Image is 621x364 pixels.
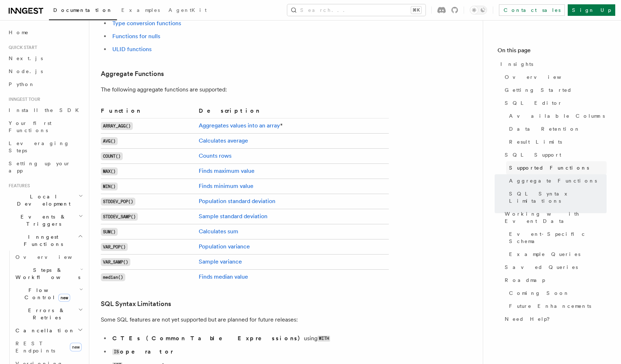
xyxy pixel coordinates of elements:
[101,243,128,251] code: VAR_POP()
[101,106,196,118] th: Function
[6,233,78,248] span: Inngest Functions
[196,106,389,118] th: Description
[6,45,37,50] span: Quick start
[6,157,85,177] a: Setting up your app
[6,96,40,102] span: Inngest tour
[509,164,589,171] span: Supported Functions
[9,68,43,74] span: Node.js
[502,313,607,325] a: Need Help?
[505,210,607,225] span: Working with Event Data
[199,183,253,189] a: Finds minimum value
[101,299,171,309] a: SQL Syntax Limitations
[13,337,85,357] a: REST Endpointsnew
[112,349,120,355] code: IS
[506,187,607,207] a: SQL Syntax Limitations
[101,69,164,79] a: Aggregate Functions
[505,86,572,94] span: Getting Started
[505,99,562,107] span: SQL Editor
[287,4,426,16] button: Search...⌘K
[112,348,173,355] strong: operator
[199,213,267,220] a: Sample standard deviation
[9,29,29,36] span: Home
[506,248,607,261] a: Example Queries
[470,6,487,14] button: Toggle dark mode
[9,55,43,61] span: Next.js
[199,273,248,280] a: Finds median value
[6,190,85,210] button: Local Development
[13,266,80,281] span: Steps & Workflows
[506,135,607,148] a: Result Limits
[568,4,615,16] a: Sign Up
[506,161,607,174] a: Supported Functions
[199,137,248,144] a: Calculates average
[502,274,607,287] a: Roadmap
[13,264,85,284] button: Steps & Workflows
[509,289,570,297] span: Coming Soon
[506,109,607,122] a: Available Columns
[500,60,533,68] span: Insights
[509,190,607,205] span: SQL Syntax Limitations
[509,251,580,258] span: Example Queries
[506,300,607,313] a: Future Enhancements
[505,277,545,284] span: Roadmap
[502,261,607,274] a: Saved Queries
[112,335,304,342] strong: CTEs (Common Table Expressions)
[6,210,85,230] button: Events & Triggers
[6,78,85,91] a: Python
[101,273,125,281] code: median()
[101,258,130,266] code: VAR_SAMP()
[502,148,607,161] a: SQL Support
[6,213,78,228] span: Events & Triggers
[101,228,118,236] code: SUM()
[70,343,82,351] span: new
[506,287,607,300] a: Coming Soon
[199,243,250,250] a: Population variance
[6,183,30,189] span: Features
[499,4,565,16] a: Contact sales
[117,2,164,19] a: Examples
[506,228,607,248] a: Event-Specific Schema
[6,137,85,157] a: Leveraging Steps
[199,152,231,159] a: Counts rows
[112,46,152,53] a: ULID functions
[199,167,255,174] a: Finds maximum value
[509,302,591,310] span: Future Enhancements
[6,65,85,78] a: Node.js
[13,324,85,337] button: Cancellation
[9,120,51,133] span: Your first Functions
[505,264,578,271] span: Saved Queries
[164,2,211,19] a: AgentKit
[498,58,607,71] a: Insights
[13,327,75,334] span: Cancellation
[509,112,605,120] span: Available Columns
[199,198,275,205] a: Population standard deviation
[53,7,113,13] span: Documentation
[49,2,117,20] a: Documentation
[509,177,597,184] span: Aggregate Functions
[498,46,607,58] h4: On this page
[199,258,242,265] a: Sample variance
[505,151,561,158] span: SQL Support
[318,336,330,342] code: WITH
[101,315,389,325] p: Some SQL features are not yet supported but are planned for future releases:
[502,71,607,84] a: Overview
[502,96,607,109] a: SQL Editor
[168,7,207,13] span: AgentKit
[13,287,79,301] span: Flow Control
[199,228,238,235] a: Calculates sum
[101,213,138,221] code: STDDEV_SAMP()
[9,107,83,113] span: Install the SDK
[13,284,85,304] button: Flow Controlnew
[101,137,118,145] code: AVG()
[101,167,118,175] code: MAX()
[110,333,389,344] li: using
[101,152,123,160] code: COUNT()
[509,230,607,245] span: Event-Specific Schema
[101,122,133,130] code: ARRAY_AGG()
[509,138,562,145] span: Result Limits
[6,193,78,207] span: Local Development
[15,341,55,354] span: REST Endpoints
[6,26,85,39] a: Home
[13,307,78,321] span: Errors & Retries
[121,7,160,13] span: Examples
